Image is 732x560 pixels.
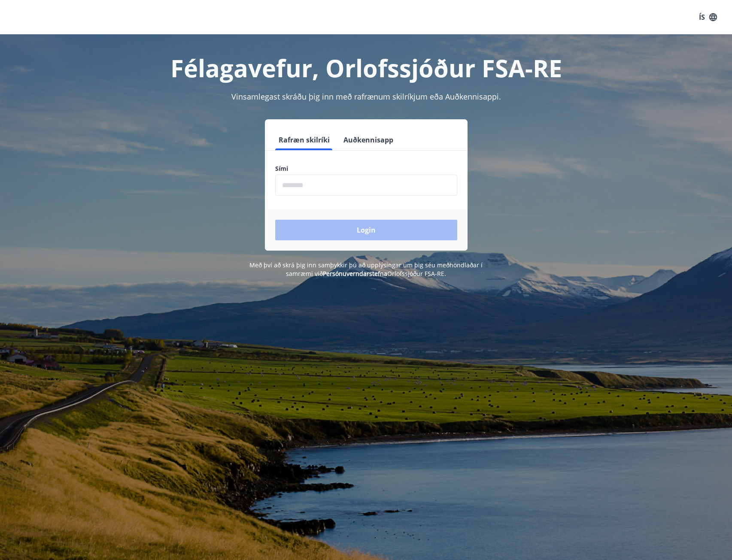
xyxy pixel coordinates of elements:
label: Sími [275,164,457,173]
button: Auðkennisapp [340,130,397,150]
span: Með því að skrá þig inn samþykkir þú að upplýsingar um þig séu meðhöndlaðar í samræmi við Orlofss... [249,261,483,278]
h1: Félagavefur, Orlofssjóður FSA-RE [67,51,665,84]
span: Vinsamlegast skráðu þig inn með rafrænum skilríkjum eða Auðkennisappi. [231,91,501,102]
a: Persónuverndarstefna [323,269,387,278]
button: Rafræn skilríki [275,130,333,150]
button: ÍS [694,9,722,25]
